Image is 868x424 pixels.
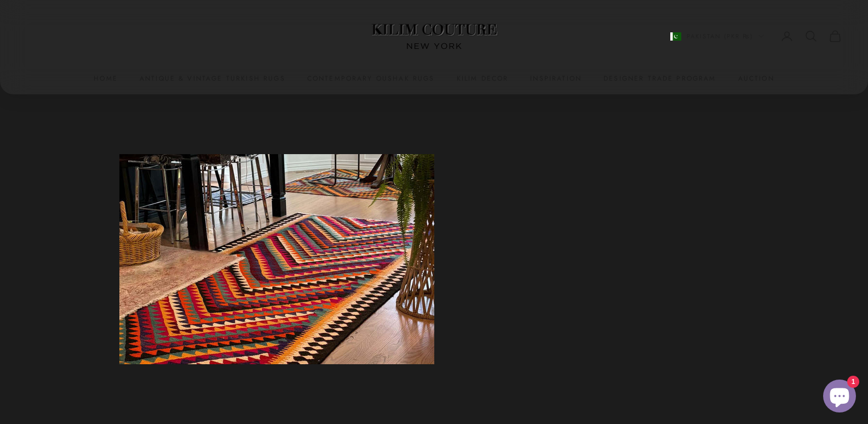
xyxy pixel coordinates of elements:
a: Designer Trade Program [603,73,716,84]
summary: Kilim Decor [457,73,509,84]
img: Pakistan [670,32,681,41]
a: Inspiration [530,73,582,84]
img: Logo of Kilim Couture New York [366,10,503,63]
img: Kilim Couture New York rugs featured in a collector's home in Denver, Colorado [119,154,434,364]
span: Pakistan (PKR ₨) [687,31,753,41]
inbox-online-store-chat: Shopify online store chat [820,380,859,415]
a: Antique & Vintage Turkish Rugs [140,73,285,84]
a: Contemporary Oushak Rugs [307,73,435,84]
a: Home [94,73,118,84]
a: Auction [738,73,774,84]
nav: Primary navigation [26,73,842,84]
nav: Secondary navigation [670,30,842,43]
button: Change country or currency [670,31,764,41]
